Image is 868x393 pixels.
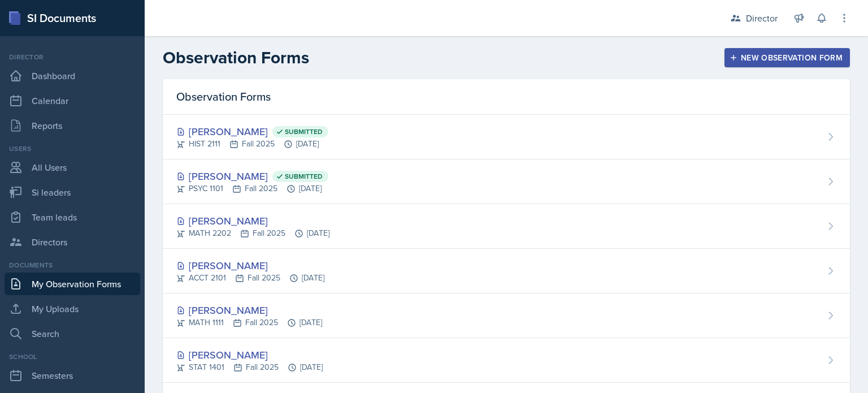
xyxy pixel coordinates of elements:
[176,183,328,195] div: PSYC 1101 Fall 2025 [DATE]
[163,293,850,338] a: [PERSON_NAME] MATH 1111Fall 2025[DATE]
[724,48,850,67] button: New Observation Form
[5,364,140,387] a: Semesters
[176,227,329,239] div: MATH 2202 Fall 2025 [DATE]
[285,127,323,136] span: Submitted
[163,159,850,204] a: [PERSON_NAME] Submitted PSYC 1101Fall 2025[DATE]
[176,303,322,318] div: [PERSON_NAME]
[163,249,850,293] a: [PERSON_NAME] ACCT 2101Fall 2025[DATE]
[285,172,323,181] span: Submitted
[176,213,329,228] div: [PERSON_NAME]
[5,206,140,228] a: Team leads
[176,361,323,373] div: STAT 1401 Fall 2025 [DATE]
[5,297,140,320] a: My Uploads
[176,169,328,184] div: [PERSON_NAME]
[5,114,140,137] a: Reports
[176,272,324,284] div: ACCT 2101 Fall 2025 [DATE]
[5,89,140,112] a: Calendar
[5,231,140,253] a: Directors
[5,322,140,345] a: Search
[5,260,140,270] div: Documents
[5,156,140,179] a: All Users
[163,47,309,68] h2: Observation Forms
[732,53,843,62] div: New Observation Form
[5,181,140,204] a: Si leaders
[176,317,322,329] div: MATH 1111 Fall 2025 [DATE]
[176,347,323,362] div: [PERSON_NAME]
[746,11,778,25] div: Director
[163,338,850,383] a: [PERSON_NAME] STAT 1401Fall 2025[DATE]
[5,64,140,87] a: Dashboard
[176,138,328,150] div: HIST 2111 Fall 2025 [DATE]
[163,115,850,159] a: [PERSON_NAME] Submitted HIST 2111Fall 2025[DATE]
[163,204,850,249] a: [PERSON_NAME] MATH 2202Fall 2025[DATE]
[5,52,140,62] div: Director
[5,144,140,154] div: Users
[176,258,324,273] div: [PERSON_NAME]
[163,79,850,115] div: Observation Forms
[5,352,140,362] div: School
[176,124,328,139] div: [PERSON_NAME]
[5,273,140,295] a: My Observation Forms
